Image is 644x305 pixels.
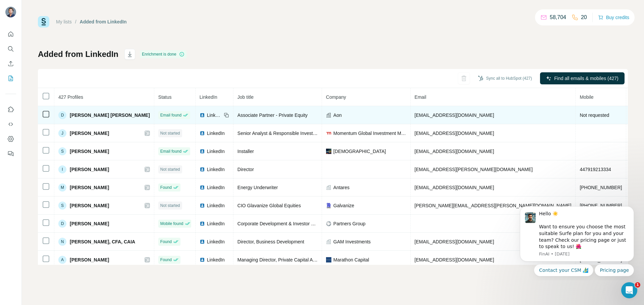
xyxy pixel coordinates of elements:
[598,13,629,22] button: Buy credits
[326,149,331,154] img: company-logo
[38,49,118,60] h1: Added from LinkedIn
[333,148,386,155] span: [DEMOGRAPHIC_DATA]
[237,239,304,244] span: Director, Business Development
[333,130,406,137] span: Momentum Global Investment Management
[580,94,593,100] span: Mobile
[75,18,76,25] li: /
[207,238,225,245] span: LinkedIn
[140,50,186,58] div: Enrichment is done
[326,94,346,100] span: Company
[237,112,308,118] span: Associate Partner - Private Equity
[207,148,225,155] span: LinkedIn
[70,238,135,245] span: [PERSON_NAME], CFA, CAIA
[160,112,181,118] span: Email found
[70,202,109,209] span: [PERSON_NAME]
[160,130,180,136] span: Not started
[333,220,366,227] span: Partners Group
[5,7,16,17] img: Avatar
[160,148,181,154] span: Email found
[333,202,354,209] span: Galvanize
[5,43,16,55] button: Search
[326,203,331,208] img: company-logo
[581,13,587,21] p: 20
[5,103,16,116] button: Use Surfe on LinkedIn
[58,183,66,192] div: M
[38,16,49,27] img: Surfe Logo
[58,238,66,246] div: N
[237,221,384,226] span: Corporate Development & Investor Relations, Member of Management
[58,256,66,264] div: A
[5,118,16,130] button: Use Surfe API
[415,239,494,244] span: [EMAIL_ADDRESS][DOMAIN_NAME]
[415,167,533,172] span: [EMAIL_ADDRESS][PERSON_NAME][DOMAIN_NAME]
[200,257,205,262] img: LinkedIn logo
[160,166,180,172] span: Not started
[58,111,66,119] div: D
[200,112,205,118] img: LinkedIn logo
[237,94,254,100] span: Job title
[158,94,172,100] span: Status
[237,149,254,154] span: Installer
[200,221,205,226] img: LinkedIn logo
[540,72,625,84] button: Find all emails & mobiles (427)
[160,184,172,190] span: Found
[207,112,222,119] span: LinkedIn
[415,257,494,262] span: [EMAIL_ADDRESS][DOMAIN_NAME]
[415,112,494,118] span: [EMAIL_ADDRESS][DOMAIN_NAME]
[200,185,205,190] img: LinkedIn logo
[5,148,16,160] button: Feedback
[207,184,225,191] span: LinkedIn
[554,75,618,82] span: Find all emails & mobiles (427)
[200,149,205,154] img: LinkedIn logo
[200,239,205,244] img: LinkedIn logo
[207,130,225,137] span: LinkedIn
[160,203,180,209] span: Not started
[415,131,494,136] span: [EMAIL_ADDRESS][DOMAIN_NAME]
[207,166,225,173] span: LinkedIn
[333,238,371,245] span: GAM Investments
[237,167,254,172] span: Director
[580,185,622,190] span: [PHONE_NUMBER]
[415,149,494,154] span: [EMAIL_ADDRESS][DOMAIN_NAME]
[635,282,640,288] span: 1
[70,256,109,263] span: [PERSON_NAME]
[333,256,369,263] span: Marathon Capital
[58,147,66,155] div: S
[56,19,72,24] a: My lists
[550,13,566,21] p: 58,704
[326,131,331,136] img: company-logo
[160,239,172,245] span: Found
[580,112,609,118] span: Not requested
[160,221,183,227] span: Mobile found
[200,167,205,172] img: LinkedIn logo
[200,203,205,208] img: LinkedIn logo
[326,257,331,262] img: company-logo
[415,94,426,100] span: Email
[237,185,278,190] span: Energy Underwriter
[415,203,572,208] span: [PERSON_NAME][EMAIL_ADDRESS][PERSON_NAME][DOMAIN_NAME]
[580,167,611,172] span: 447919213334
[333,112,342,119] span: Aon
[333,184,350,191] span: Antares
[207,202,225,209] span: LinkedIn
[70,184,109,191] span: [PERSON_NAME]
[237,203,301,208] span: CIO Glavanize Global Equities
[207,220,225,227] span: LinkedIn
[415,185,494,190] span: [EMAIL_ADDRESS][DOMAIN_NAME]
[160,257,172,263] span: Found
[5,28,16,40] button: Quick start
[5,58,16,70] button: Enrich CSV
[207,256,225,263] span: LinkedIn
[58,220,66,228] div: D
[621,282,637,298] iframe: Intercom live chat
[80,18,127,25] div: Added from LinkedIn
[5,133,16,145] button: Dashboard
[70,220,109,227] span: [PERSON_NAME]
[326,221,331,226] img: company-logo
